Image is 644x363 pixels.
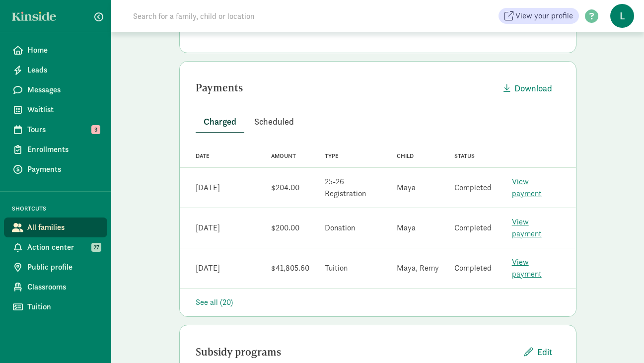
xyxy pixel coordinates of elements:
[246,111,302,132] button: Scheduled
[271,262,309,274] div: $41,805.60
[4,297,107,317] a: Tuition
[454,262,492,274] div: Completed
[512,176,542,199] a: View payment
[325,152,339,159] span: Type
[325,222,355,234] div: Donation
[4,218,107,237] a: All families
[4,277,107,297] a: Classrooms
[454,182,492,194] div: Completed
[4,60,107,80] a: Leads
[537,345,552,359] span: Edit
[27,64,99,76] span: Leads
[27,221,99,233] span: All families
[204,115,236,128] span: Charged
[127,6,406,26] input: Search for a family, child or location
[454,152,475,159] span: Status
[4,120,107,140] a: Tours 3
[196,262,220,274] div: [DATE]
[91,125,100,134] span: 3
[325,262,348,274] div: Tuition
[27,241,99,253] span: Action center
[4,237,107,257] a: Action center 27
[454,222,492,234] div: Completed
[271,152,296,159] span: Amount
[4,100,107,120] a: Waitlist
[196,111,244,133] button: Charged
[196,152,210,159] span: Date
[196,296,560,308] div: See all (20)
[196,222,220,234] div: [DATE]
[27,124,99,136] span: Tours
[27,163,99,175] span: Payments
[27,44,99,56] span: Home
[254,115,294,128] span: Scheduled
[27,281,99,293] span: Classrooms
[397,152,414,159] span: Child
[4,80,107,100] a: Messages
[516,341,560,363] button: Edit
[27,104,99,116] span: Waitlist
[196,80,496,96] div: Payments
[512,217,542,239] a: View payment
[499,8,579,24] a: View your profile
[512,257,542,279] a: View payment
[397,262,439,274] div: Maya, Remy
[515,10,573,22] span: View your profile
[325,176,385,200] div: 25-26 Registration
[4,257,107,277] a: Public profile
[27,144,99,155] span: Enrollments
[271,182,299,194] div: $204.00
[27,261,99,273] span: Public profile
[514,81,552,95] span: Download
[496,77,560,99] button: Download
[196,182,220,194] div: [DATE]
[4,140,107,159] a: Enrollments
[91,243,101,252] span: 27
[27,301,99,313] span: Tuition
[594,315,644,363] iframe: Chat Widget
[397,182,416,194] div: Maya
[610,4,634,28] span: L
[196,344,516,360] div: Subsidy programs
[397,222,416,234] div: Maya
[4,40,107,60] a: Home
[271,222,299,234] div: $200.00
[27,84,99,96] span: Messages
[4,159,107,179] a: Payments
